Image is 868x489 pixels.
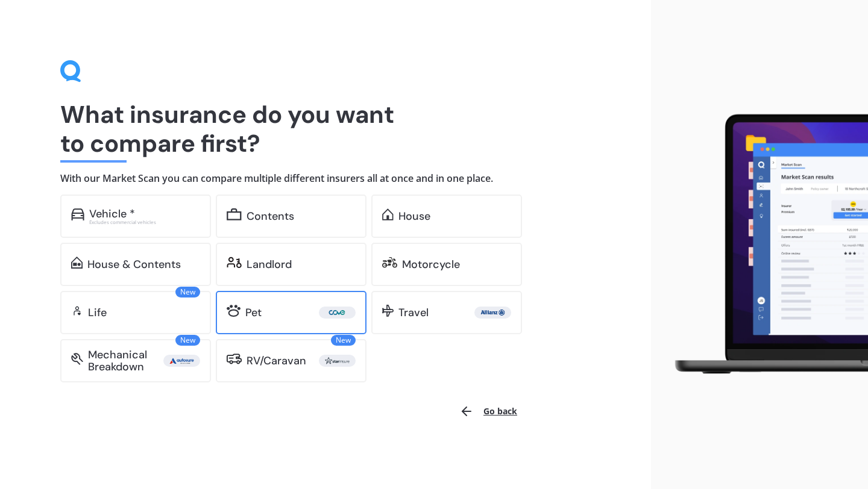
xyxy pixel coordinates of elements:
[402,258,460,270] div: Motorcycle
[398,210,430,222] div: House
[227,257,242,269] img: landlord.470ea2398dcb263567d0.svg
[88,307,107,319] div: Life
[321,307,353,319] img: Cove.webp
[71,257,83,269] img: home-and-contents.b802091223b8502ef2dd.svg
[382,305,394,317] img: travel.bdda8d6aa9c3f12c5fe2.svg
[227,305,241,317] img: pet.71f96884985775575a0d.svg
[247,355,306,367] div: RV/Caravan
[477,307,509,319] img: Allianz.webp
[398,307,429,319] div: Travel
[175,335,200,346] span: New
[321,355,353,367] img: Star.webp
[331,335,356,346] span: New
[89,208,135,220] div: Vehicle *
[175,287,200,297] span: New
[71,305,83,317] img: life.f720d6a2d7cdcd3ad642.svg
[245,307,262,319] div: Pet
[71,208,84,220] img: car.f15378c7a67c060ca3f3.svg
[216,291,366,334] a: Pet
[247,258,292,270] div: Landlord
[87,258,181,270] div: House & Contents
[88,349,163,373] div: Mechanical Breakdown
[71,353,83,365] img: mbi.6615ef239df2212c2848.svg
[227,208,242,220] img: content.01f40a52572271636b6f.svg
[247,210,294,222] div: Contents
[227,353,242,365] img: rv.0245371a01b30db230af.svg
[452,397,524,426] button: Go back
[89,220,200,225] div: Excludes commercial vehicles
[382,208,394,220] img: home.91c183c226a05b4dc763.svg
[661,108,868,381] img: laptop.webp
[166,355,198,367] img: Autosure.webp
[382,257,397,269] img: motorbike.c49f395e5a6966510904.svg
[60,100,591,158] h1: What insurance do you want to compare first?
[60,172,591,185] h4: With our Market Scan you can compare multiple different insurers all at once and in one place.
